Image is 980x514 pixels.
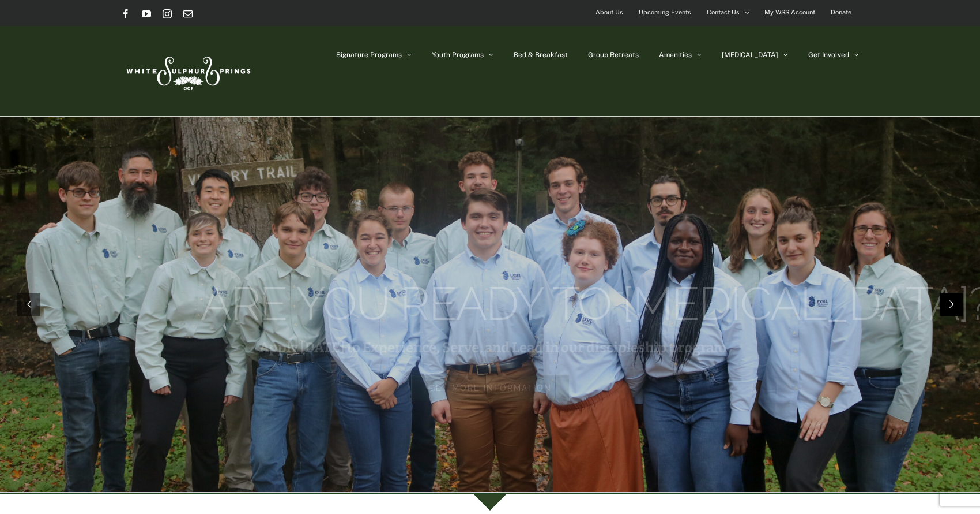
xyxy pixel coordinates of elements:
a: Youth Programs [432,26,493,84]
span: [MEDICAL_DATA] [722,51,778,58]
span: Bed & Breakfast [514,51,568,58]
a: Group Retreats [588,26,639,84]
rs-layer: Apply [DATE] to Experience, Serve, and Lead in our discipleship program [259,341,727,354]
span: Group Retreats [588,51,639,58]
a: Bed & Breakfast [514,26,568,84]
nav: Main Menu [336,26,859,84]
rs-layer: Get more information [411,375,570,401]
span: Youth Programs [432,51,484,58]
span: Get Involved [808,51,849,58]
span: About Us [595,4,623,21]
span: Contact Us [707,4,740,21]
a: Get Involved [808,26,859,84]
span: Upcoming Events [639,4,691,21]
span: Donate [831,4,851,21]
span: My WSS Account [764,4,815,21]
img: White Sulphur Springs Logo [121,44,254,98]
a: Signature Programs [336,26,412,84]
a: [MEDICAL_DATA] [722,26,788,84]
a: Amenities [659,26,702,84]
span: Amenities [659,51,692,58]
span: Signature Programs [336,51,402,58]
